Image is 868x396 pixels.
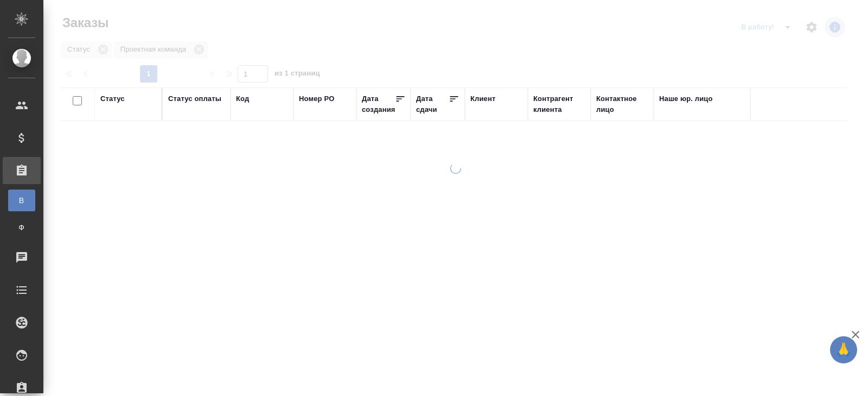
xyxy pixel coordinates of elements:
div: Клиент [470,93,495,104]
div: Дата сдачи [416,93,449,115]
div: Номер PO [299,93,334,104]
span: В [14,195,30,206]
div: Контрагент клиента [533,93,585,115]
div: Дата создания [362,93,395,115]
span: Ф [14,222,30,233]
a: В [8,190,35,211]
div: Статус [100,93,125,104]
div: Наше юр. лицо [659,93,713,104]
div: Статус оплаты [168,93,221,104]
div: Контактное лицо [596,93,648,115]
button: 🙏 [830,336,857,363]
span: 🙏 [834,338,853,361]
div: Код [236,93,249,104]
a: Ф [8,217,35,238]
